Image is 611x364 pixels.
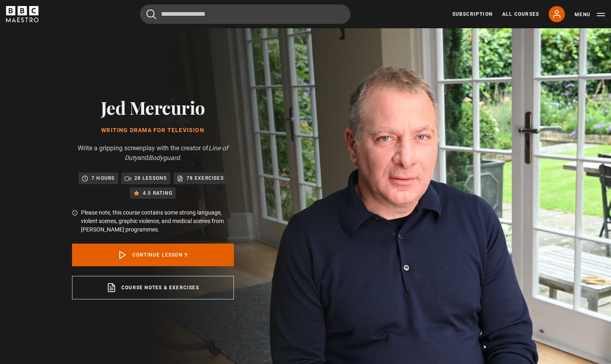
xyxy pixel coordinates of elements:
i: Bodyguard [149,154,180,162]
i: Line of Duty [125,144,228,162]
a: Subscription [452,11,492,18]
p: 4.5 rating [143,189,172,197]
p: 7 hours [91,174,115,182]
svg: BBC Maestro [6,6,38,22]
button: Toggle navigation [575,11,605,19]
h1: Writing Drama for Television [72,127,234,134]
a: Course notes & exercises [72,276,234,299]
h2: Jed Mercurio [72,97,234,118]
p: 78 exercises [187,174,224,182]
button: Submit the search query [146,9,156,19]
a: All Courses [502,11,539,18]
input: Search [140,4,350,24]
p: Please note, this course contains some strong language, violent scenes, graphic violence, and med... [81,208,234,234]
p: Write a gripping screenplay with the creator of and . [72,143,234,163]
p: 28 lessons [134,174,167,182]
a: Continue lesson 9 [72,244,234,266]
